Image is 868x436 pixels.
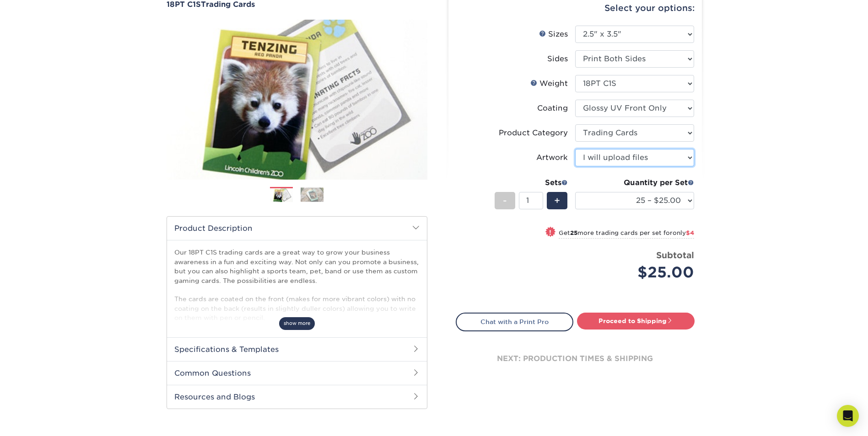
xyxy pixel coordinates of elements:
img: 18PT C1S 01 [167,10,427,190]
span: show more [279,317,315,330]
img: Trading Cards 02 [301,187,323,202]
div: Open Intercom Messenger [837,405,859,427]
div: Coating [537,103,568,114]
div: Sets [495,177,568,188]
div: Sizes [539,29,568,40]
div: Sides [547,53,568,64]
strong: Subtotal [656,250,694,260]
div: next: production times & shipping [456,331,695,386]
h2: Common Questions [167,361,427,385]
span: + [554,194,560,207]
span: - [503,194,507,207]
img: Trading Cards 01 [270,187,293,203]
h2: Specifications & Templates [167,337,427,361]
div: Quantity per Set [575,177,694,188]
span: only [673,229,694,236]
a: Chat with a Print Pro [456,313,573,331]
div: Artwork [536,152,568,163]
span: $4 [686,229,694,236]
div: Weight [530,78,568,89]
h2: Product Description [167,217,427,240]
span: ! [549,228,551,237]
strong: 25 [570,229,577,236]
div: $25.00 [582,261,694,283]
small: Get more trading cards per set for [559,229,694,239]
a: Proceed to Shipping [577,313,695,329]
div: Product Category [499,128,568,138]
h2: Resources and Blogs [167,385,427,409]
p: Our 18PT C1S trading cards are a great way to grow your business awareness in a fun and exciting ... [174,248,420,322]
